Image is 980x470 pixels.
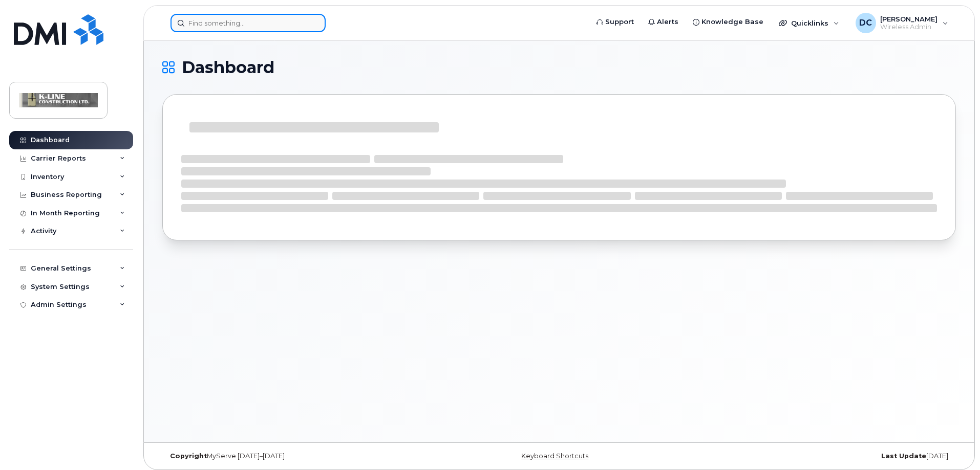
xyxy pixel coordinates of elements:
[691,452,956,460] div: [DATE]
[521,452,588,460] a: Keyboard Shortcuts
[881,452,926,460] strong: Last Update
[162,452,427,460] div: MyServe [DATE]–[DATE]
[182,60,274,75] span: Dashboard
[170,452,207,460] strong: Copyright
